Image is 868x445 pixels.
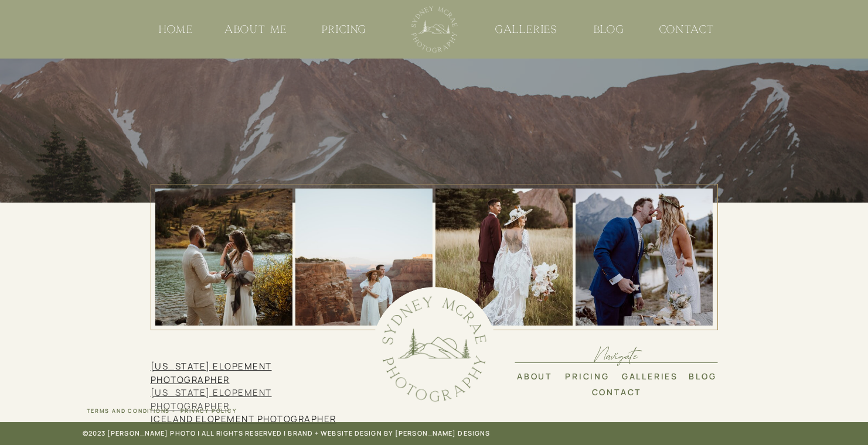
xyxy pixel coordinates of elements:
[576,189,713,326] img: DSC05844 (1)
[589,385,645,400] a: contact
[83,406,181,422] a: terms and conditions -
[495,22,559,37] a: galleries
[621,369,679,385] a: galleries
[181,406,278,422] a: privacy policy
[221,22,291,37] a: ABOUT me
[688,369,718,385] a: blog
[563,369,612,385] a: pricing
[655,22,719,37] a: CONTACT
[150,22,203,37] a: HOME
[435,189,573,326] img: DSC03211 (1)
[592,22,627,37] a: blog
[515,369,554,385] a: About
[295,189,433,326] img: DSC02884
[580,345,654,361] h3: Navigate
[83,428,786,439] a: ©2023 [PERSON_NAME] Photo | ALL RIGHTS RESERVED | BRAND + WEBSITE DESIGN BY [PERSON_NAME] DESIGNS
[151,386,272,412] a: [US_STATE] ELOPEMENT PHOTOGRAPHER
[318,22,371,37] a: pricing
[151,360,272,386] a: [US_STATE] ELOPEMENT PHOTOGRAPHER
[155,189,292,326] img: DSC03291 (1) (1)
